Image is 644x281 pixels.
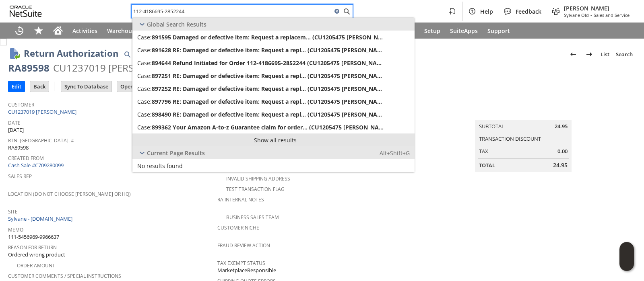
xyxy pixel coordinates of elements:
a: Business Sales Team [226,214,279,221]
a: Date [8,119,21,126]
iframe: Click here to launch Oracle Guided Learning Help Panel [619,242,634,271]
span: Warehouse [107,27,138,35]
span: - [590,12,592,18]
span: 111-5456969-9966637 [8,233,59,241]
span: Sales and Service [594,12,630,18]
a: Setup [419,23,445,39]
svg: logo [10,6,42,17]
a: Transaction Discount [479,135,541,142]
a: Case:899362 Your Amazon A-to-z Guarantee claim for order... (CU1205475 [PERSON_NAME])Edit: [132,121,415,133]
span: [PERSON_NAME] [564,4,630,12]
a: Reason For Return [8,244,57,251]
span: [DATE] [8,126,24,134]
input: Search [132,6,332,16]
a: Location (Do Not Choose [PERSON_NAME] or HQ) [8,191,131,197]
a: Case:891628 RE: Damaged or defective item: Request a repl... (CU1205475 [PERSON_NAME])Edit: [132,43,415,56]
a: Case:897251 RE: Damaged or defective item: Request a repl... (CU1205475 [PERSON_NAME])Edit: [132,69,415,82]
a: Search [613,48,636,61]
span: Case: [137,98,152,105]
span: Case: [137,111,152,118]
h1: Return Authorization [24,47,118,60]
span: Support [487,27,510,35]
a: Case:897252 RE: Damaged or defective item: Request a repl... (CU1205475 [PERSON_NAME])Edit: [132,82,415,95]
svg: Search [342,6,351,16]
a: Case:898490 RE: Damaged or defective item: Request a repl... (CU1205475 [PERSON_NAME])Edit: [132,108,415,121]
a: Case:894644 Refund Initiated for Order 112-4186695-2852244 (CU1205475 [PERSON_NAME])Edit: [132,56,415,69]
a: Support [483,23,515,39]
div: RA89598 [8,62,50,74]
svg: Shortcuts [34,26,43,35]
a: Customer Comments / Special Instructions [8,273,121,279]
div: CU1237019 [PERSON_NAME] [53,62,184,74]
span: 897251 RE: Damaged or defective item: Request a repl... (CU1205475 [PERSON_NAME]) [152,72,385,80]
a: Show all results [132,133,415,146]
a: Order Amount [17,262,55,269]
a: Cash Sale #C709280099 [8,162,64,169]
span: Case: [137,72,152,80]
a: Tax Exempt Status [217,260,265,267]
span: Case: [137,123,152,131]
span: RA89598 [8,144,29,152]
span: 24.95 [553,161,568,169]
a: Invalid Shipping Address [226,175,290,182]
span: Ordered wrong product [8,251,65,258]
img: Quick Find [122,49,132,59]
svg: Recent Records [14,26,24,35]
a: Rtn. [GEOGRAPHIC_DATA]. # [8,137,74,144]
span: 897252 RE: Damaged or defective item: Request a repl... (CU1205475 [PERSON_NAME]) [152,85,385,92]
span: 897796 RE: Damaged or defective item: Request a repl... (CU1205475 [PERSON_NAME]) [152,98,385,105]
span: Case: [137,59,152,67]
a: List [597,48,613,61]
span: Activities [72,27,97,35]
input: Open In WMC [117,81,157,92]
a: Sylvane - [DOMAIN_NAME] [8,215,74,222]
input: Back [30,81,49,92]
a: Total [479,162,495,169]
span: 898490 RE: Damaged or defective item: Request a repl... (CU1205475 [PERSON_NAME]) [152,111,385,118]
input: Edit [8,81,25,92]
span: 24.95 [555,123,568,130]
span: Feedback [516,8,541,15]
svg: Home [53,26,63,35]
img: Previous [568,49,578,59]
a: Memo [8,226,23,233]
input: Sync To Database [61,81,111,92]
span: Oracle Guided Learning Widget. To move around, please hold and drag [619,257,634,271]
div: Shortcuts [29,23,48,39]
a: Test Transaction Flag [226,186,285,193]
a: Sales Rep [8,173,32,180]
span: 899362 Your Amazon A-to-z Guarantee claim for order... (CU1205475 [PERSON_NAME]) [152,123,385,131]
a: Site [8,208,18,215]
a: Home [48,23,68,39]
span: No results found [137,162,183,170]
a: Activities [68,23,102,39]
span: Help [480,8,493,15]
span: Case: [137,46,152,54]
span: 891628 RE: Damaged or defective item: Request a repl... (CU1205475 [PERSON_NAME]) [152,46,385,54]
span: MarketplaceResponsible [217,267,276,274]
span: 891595 Damaged or defective item: Request a replacem... (CU1205475 [PERSON_NAME]) [152,33,385,41]
a: Recent Records [10,23,29,39]
span: 0.00 [557,148,568,155]
span: Global Search Results [147,21,206,28]
a: Warehouse [102,23,143,39]
a: CU1237019 [PERSON_NAME] [8,108,78,115]
caption: Summary [475,107,572,120]
a: Case:897796 RE: Damaged or defective item: Request a repl... (CU1205475 [PERSON_NAME])Edit: [132,95,415,108]
span: Setup [424,27,440,35]
a: Case:891595 Damaged or defective item: Request a replacem... (CU1205475 [PERSON_NAME])Edit: [132,31,415,43]
a: SuiteApps [445,23,483,39]
a: Subtotal [479,123,504,130]
span: Case: [137,85,152,92]
img: Next [584,49,594,59]
span: Case: [137,33,152,41]
span: Alt+Shift+G [380,149,410,157]
span: SuiteApps [450,27,478,35]
a: Customer Niche [217,224,259,231]
a: Fraud Review Action [217,242,270,249]
a: Tax [479,148,488,155]
a: No results found [132,159,415,172]
span: Current Page Results [147,149,205,157]
span: Sylvane Old [564,12,589,18]
a: Created From [8,155,44,162]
